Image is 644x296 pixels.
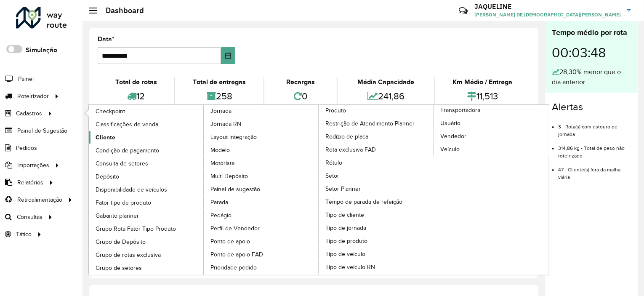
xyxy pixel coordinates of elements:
[89,105,319,275] a: Jornada
[558,117,631,138] li: 3 - Rota(s) com estouro de jornada
[89,196,204,209] a: Fator tipo de produto
[552,67,631,87] div: 28,30% menor que o dia anterior
[319,208,434,221] a: Tipo de cliente
[210,159,234,168] span: Motorista
[89,261,204,274] a: Grupo de setores
[319,235,434,247] a: Tipo de produto
[89,157,204,170] a: Consulta de setores
[210,237,250,246] span: Ponto de apoio
[437,77,528,87] div: Km Médio / Entrega
[204,131,319,143] a: Layout integração
[97,6,144,15] h2: Dashboard
[325,237,367,245] span: Tipo de produto
[89,235,204,248] a: Grupo de Depósito
[552,101,631,113] h4: Alertas
[210,224,260,233] span: Perfil de Vendedor
[204,170,319,182] a: Multi Depósito
[434,143,549,155] a: Veículo
[221,47,235,64] button: Choose Date
[204,261,319,274] a: Prioridade pedido
[319,261,434,273] a: Tipo de veículo RN
[89,131,204,144] a: Cliente
[17,161,49,170] span: Importações
[319,248,434,260] a: Tipo de veículo
[440,132,466,141] span: Vendedor
[437,87,528,105] div: 11,513
[26,45,57,55] label: Simulação
[440,106,480,115] span: Transportadora
[204,183,319,195] a: Painel de sugestão
[340,87,432,105] div: 241,86
[325,171,339,180] span: Setor
[96,264,142,272] span: Grupo de setores
[96,120,158,129] span: Classificações de venda
[17,178,43,187] span: Relatórios
[98,34,114,44] label: Data
[325,250,365,259] span: Tipo de veículo
[17,92,49,101] span: Roteirizador
[325,263,375,272] span: Tipo de veículo RN
[440,119,460,128] span: Usuário
[210,120,241,128] span: Jornada RN
[210,172,248,181] span: Multi Depósito
[204,157,319,169] a: Motorista
[319,117,434,130] a: Restrição de Atendimento Planner
[210,250,263,259] span: Ponto de apoio FAD
[266,87,335,105] div: 0
[204,235,319,248] a: Ponto de apoio
[210,185,260,194] span: Painel de sugestão
[325,106,346,115] span: Produto
[204,196,319,208] a: Parada
[204,222,319,235] a: Perfil de Vendedor
[325,224,366,232] span: Tipo de jornada
[96,107,125,116] span: Checkpoint
[16,144,37,152] span: Pedidos
[17,213,43,221] span: Consultas
[474,3,621,11] h3: JAQUELINE
[89,144,204,157] a: Condição de pagamento
[552,27,631,38] div: Tempo médio por rota
[96,211,139,220] span: Gabarito planner
[325,145,376,154] span: Rota exclusiva FAD
[96,224,176,233] span: Grupo Rota Fator Tipo Produto
[96,185,167,194] span: Disponibilidade de veículos
[89,170,204,183] a: Depósito
[558,160,631,181] li: 47 - Cliente(s) fora da malha viária
[319,105,549,275] a: Transportadora
[319,182,434,195] a: Setor Planner
[319,169,434,182] a: Setor
[325,119,415,128] span: Restrição de Atendimento Planner
[210,263,257,272] span: Prioridade pedido
[454,2,472,20] a: Contato Rápido
[89,183,204,196] a: Disponibilidade de veículos
[204,209,319,221] a: Pedágio
[325,211,364,219] span: Tipo de cliente
[96,159,148,168] span: Consulta de setores
[96,251,161,259] span: Grupo de rotas exclusiva
[204,144,319,156] a: Modelo
[89,248,204,261] a: Grupo de rotas exclusiva
[89,209,204,222] a: Gabarito planner
[89,105,204,117] a: Checkpoint
[17,126,67,135] span: Painel de Sugestão
[96,172,119,181] span: Depósito
[319,221,434,234] a: Tipo de jornada
[17,195,62,204] span: Retroalimentação
[210,211,232,220] span: Pedágio
[96,146,159,155] span: Condição de pagamento
[325,184,361,193] span: Setor Planner
[340,77,432,87] div: Média Capacidade
[210,107,232,115] span: Jornada
[16,109,42,118] span: Cadastros
[474,11,621,19] span: [PERSON_NAME] DE [DEMOGRAPHIC_DATA][PERSON_NAME]
[325,132,368,141] span: Rodízio de placa
[204,105,434,275] a: Produto
[18,75,34,83] span: Painel
[177,77,261,87] div: Total de entregas
[210,146,230,155] span: Modelo
[210,133,257,141] span: Layout integração
[96,198,151,207] span: Fator tipo de produto
[89,118,204,131] a: Classificações de venda
[434,117,549,129] a: Usuário
[558,138,631,160] li: 314,86 kg - Total de peso não roteirizado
